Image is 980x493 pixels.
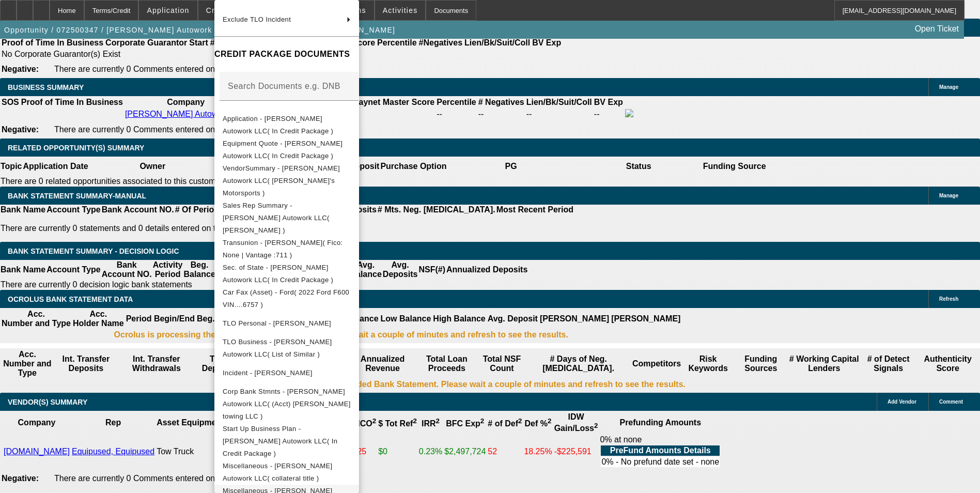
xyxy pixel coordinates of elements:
span: Sales Rep Summary - [PERSON_NAME] Autowork LLC( [PERSON_NAME] ) [223,202,330,234]
span: Miscellaneous - [PERSON_NAME] Autowork LLC( collateral title ) [223,462,333,482]
span: Car Fax (Asset) - Ford( 2022 Ford F600 VIN....6757 ) [223,288,349,309]
span: Incident - [PERSON_NAME] [223,369,313,377]
button: Incident - Jaimes, Carlos [214,361,359,386]
button: TLO Personal - Jaimes, Carlos [214,311,359,336]
button: TLO Business - Jaimes Autowork LLC( List of Similar ) [214,336,359,361]
h4: CREDIT PACKAGE DOCUMENTS [214,48,359,60]
button: Car Fax (Asset) - Ford( 2022 Ford F600 VIN....6757 ) [214,286,359,311]
span: VendorSummary - [PERSON_NAME] Autowork LLC( [PERSON_NAME]'s Motorsports ) [223,164,340,197]
mat-label: Search Documents e.g. DNB [228,82,340,90]
span: Exclude TLO Incident [223,16,291,23]
button: Start Up Business Plan - Jaimes Autowork LLC( In Credit Package ) [214,423,359,460]
span: Corp Bank Stmnts - [PERSON_NAME] Autowork LLC( (Acct) [PERSON_NAME] towing LLC ) [223,388,351,420]
button: Application - Jaimes Autowork LLC( In Credit Package ) [214,113,359,137]
span: TLO Personal - [PERSON_NAME] [223,319,331,327]
span: Equipment Quote - [PERSON_NAME] Autowork LLC( In Credit Package ) [223,140,343,160]
button: Corp Bank Stmnts - Jaimes Autowork LLC( (Acct) Jaimes towing LLC ) [214,386,359,423]
span: Start Up Business Plan - [PERSON_NAME] Autowork LLC( In Credit Package ) [223,425,337,457]
button: Sales Rep Summary - Jaimes Autowork LLC( Nubie, Daniel ) [214,199,359,237]
button: Equipment Quote - Jaimes Autowork LLC( In Credit Package ) [214,137,359,162]
span: Sec. of State - [PERSON_NAME] Autowork LLC( In Credit Package ) [223,264,333,284]
button: Transunion - Jaimes, Carlos( Fico: None | Vantage :711 ) [214,237,359,261]
button: Sec. of State - Jaimes Autowork LLC( In Credit Package ) [214,261,359,286]
button: Miscellaneous - Jaimes Autowork LLC( collateral title ) [214,460,359,485]
button: VendorSummary - Jaimes Autowork LLC( Nick's Motorsports ) [214,162,359,199]
span: Application - [PERSON_NAME] Autowork LLC( In Credit Package ) [223,115,333,135]
span: TLO Business - [PERSON_NAME] Autowork LLC( List of Similar ) [223,338,332,358]
span: Transunion - [PERSON_NAME]( Fico: None | Vantage :711 ) [223,239,343,259]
